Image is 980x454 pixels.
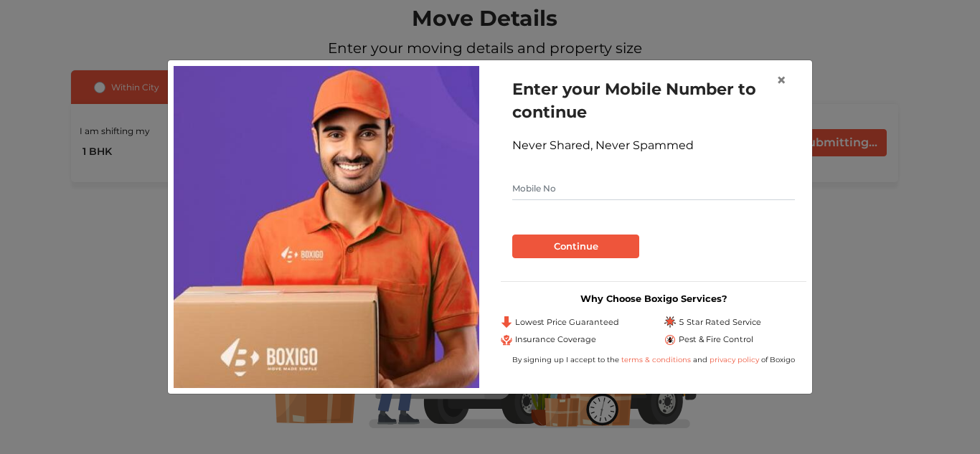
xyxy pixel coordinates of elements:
[515,334,596,346] span: Insurance Coverage
[174,66,479,387] img: relocation-img
[501,293,806,304] h3: Why Choose Boxigo Services?
[707,355,761,364] a: privacy policy
[776,70,786,90] span: ×
[512,177,795,200] input: Mobile No
[679,334,753,346] span: Pest & Fire Control
[512,235,639,259] button: Continue
[512,137,795,154] div: Never Shared, Never Spammed
[512,77,795,123] h1: Enter your Mobile Number to continue
[765,60,798,100] button: Close
[679,316,761,328] span: 5 Star Rated Service
[621,355,693,364] a: terms & conditions
[515,316,619,328] span: Lowest Price Guaranteed
[501,354,806,365] div: By signing up I accept to the and of Boxigo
